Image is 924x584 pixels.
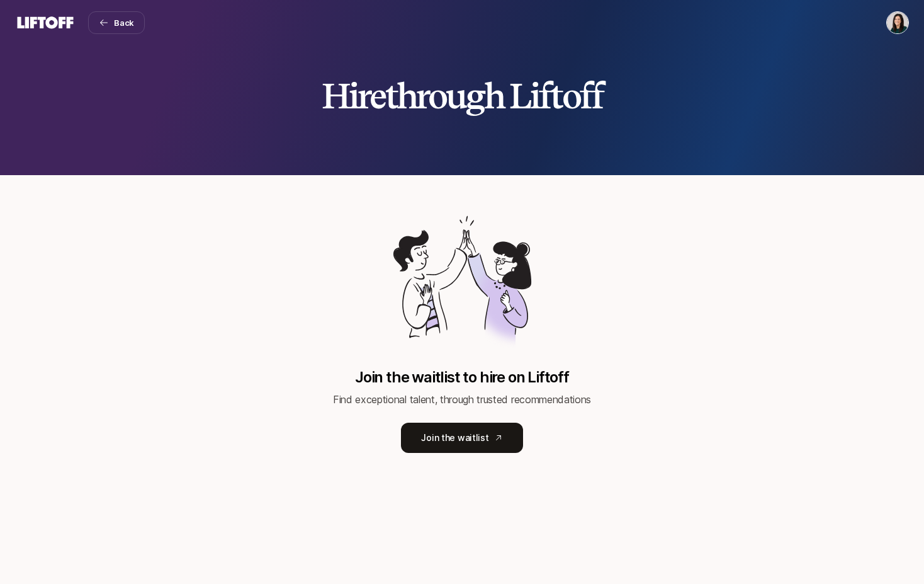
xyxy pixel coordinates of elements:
[886,11,909,34] button: Eleanor Morgan
[333,391,591,408] p: Find exceptional talent, through trusted recommendations
[322,77,602,115] h2: Hire
[114,16,134,29] span: Back
[385,74,602,117] span: through Liftoff
[887,12,908,33] img: Eleanor Morgan
[88,11,145,34] button: Back
[355,369,569,386] p: Join the waitlist to hire on Liftoff
[401,423,522,453] a: Join the waitlist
